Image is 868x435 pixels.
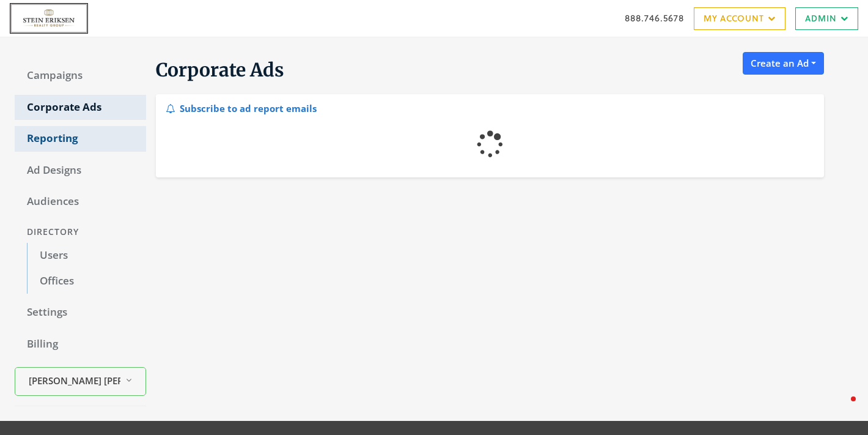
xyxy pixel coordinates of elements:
span: [PERSON_NAME] [PERSON_NAME] Realty Group [29,374,120,388]
span: Corporate Ads [156,58,284,81]
iframe: Intercom live chat [826,393,856,423]
a: Admin [795,7,858,30]
a: Ad Designs [15,158,146,184]
div: Subscribe to ad report emails [166,99,317,116]
a: Campaigns [15,63,146,89]
a: Billing [15,332,146,357]
button: [PERSON_NAME] [PERSON_NAME] Realty Group [15,367,146,396]
button: Create an Ad [743,52,824,75]
img: Adwerx [10,3,88,34]
a: Reporting [15,126,146,152]
a: Settings [15,300,146,325]
a: Corporate Ads [15,95,146,121]
a: Audiences [15,189,146,215]
div: Directory [15,221,146,244]
a: 888.746.5678 [625,12,684,24]
a: Users [27,243,146,269]
a: My Account [694,7,785,30]
a: Offices [27,269,146,294]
